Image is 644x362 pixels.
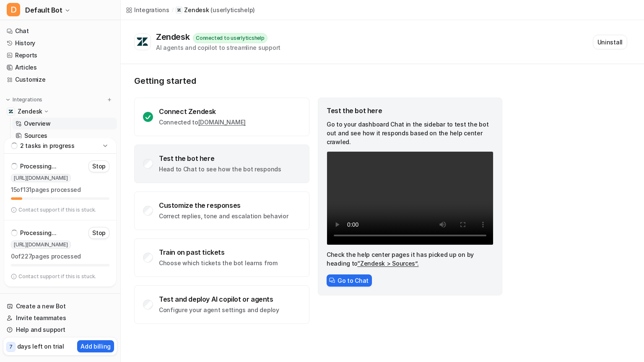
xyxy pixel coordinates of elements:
[327,151,493,245] video: Your browser does not support the video tag.
[24,132,47,140] p: Sources
[8,109,13,114] img: Zendesk
[159,259,278,267] p: Choose which tickets the bot learns from
[210,6,255,14] p: ( userlyticshelp )
[3,37,117,49] a: History
[106,97,112,103] img: menu_add.svg
[88,227,109,239] button: Stop
[9,343,13,351] p: 7
[136,37,149,47] img: Zendesk logo
[12,118,117,129] a: Overview
[24,119,51,128] p: Overview
[18,273,96,280] p: Contact support if this is stuck.
[17,342,64,351] p: days left on trial
[159,201,288,209] div: Customize the responses
[3,25,117,37] a: Chat
[327,120,493,146] p: Go to your dashboard Chat in the sidebar to test the bot out and see how it responds based on the...
[12,130,117,142] a: Sources
[18,107,42,116] p: Zendesk
[184,6,209,14] p: Zendesk
[13,96,42,103] p: Integrations
[357,260,418,267] a: “Zendesk > Sources”.
[198,119,246,126] a: [DOMAIN_NAME]
[18,207,96,213] p: Contact support if this is stuck.
[3,312,117,324] a: Invite teammates
[159,212,288,220] p: Correct replies, tone and escalation behavior
[593,35,627,49] button: Uninstall
[172,6,174,14] span: /
[156,32,193,42] div: Zendesk
[92,162,106,171] p: Stop
[126,5,169,14] a: Integrations
[20,229,56,237] p: Processing...
[3,49,117,61] a: Reports
[156,43,280,52] div: AI agents and copilot to streamline support
[7,3,20,16] span: D
[20,162,56,171] p: Processing...
[159,107,246,116] div: Connect Zendesk
[134,76,503,86] p: Getting started
[176,6,255,14] a: Zendesk(userlyticshelp)
[3,96,45,104] button: Integrations
[159,118,246,127] p: Connected to
[329,277,335,283] img: ChatIcon
[11,252,109,261] p: 0 of 227 pages processed
[134,5,169,14] div: Integrations
[159,154,281,163] div: Test the bot here
[11,240,71,249] span: [URL][DOMAIN_NAME]
[159,295,279,303] div: Test and deploy AI copilot or agents
[3,62,117,73] a: Articles
[92,229,106,237] p: Stop
[25,4,62,16] span: Default Bot
[159,165,281,173] p: Head to Chat to see how the bot responds
[20,142,75,150] p: 2 tasks in progress
[11,186,109,194] p: 15 of 131 pages processed
[327,106,493,115] div: Test the bot here
[5,97,11,103] img: expand menu
[88,160,109,172] button: Stop
[159,306,279,314] p: Configure your agent settings and deploy
[80,342,111,351] p: Add billing
[159,248,278,256] div: Train on past tickets
[3,324,117,336] a: Help and support
[3,300,117,312] a: Create a new Bot
[327,250,493,268] p: Check the help center pages it has picked up on by heading to
[3,74,117,85] a: Customize
[327,274,372,287] button: Go to Chat
[193,33,267,43] div: Connected to userlyticshelp
[77,340,114,352] button: Add billing
[11,174,71,182] span: [URL][DOMAIN_NAME]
